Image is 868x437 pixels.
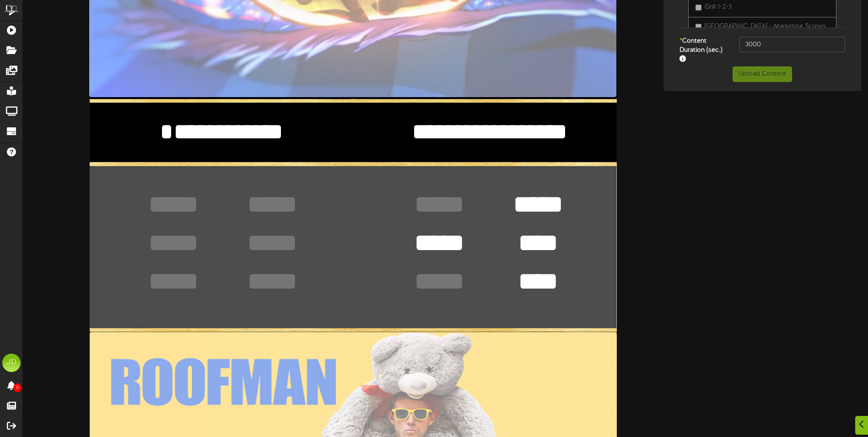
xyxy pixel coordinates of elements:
input: 15 [739,37,845,52]
span: Grill 1-2-3 [705,4,732,11]
button: Upload Content [733,66,792,82]
input: Grill 1-2-3 [695,5,701,11]
input: [GEOGRAPHIC_DATA] - Marketing Screen [695,24,701,30]
span: 0 [13,383,22,392]
label: Content Duration (sec.) [673,37,733,64]
span: [GEOGRAPHIC_DATA] - Marketing Screen [705,23,825,30]
div: JD [2,354,21,372]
